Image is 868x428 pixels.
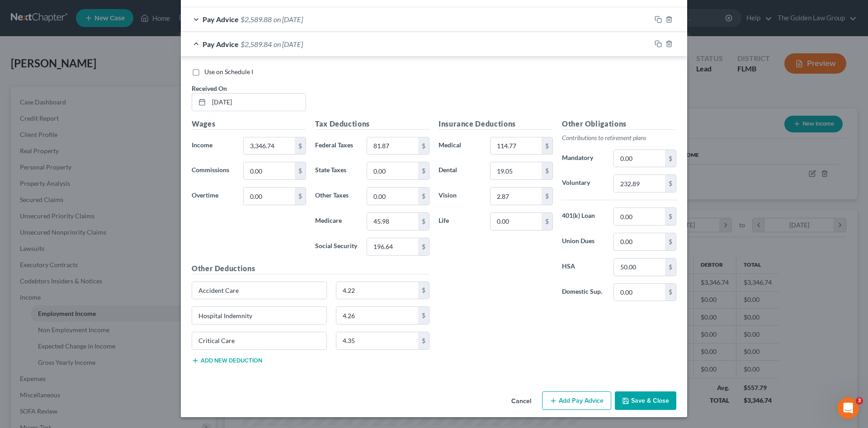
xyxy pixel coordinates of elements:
input: MM/DD/YYYY [209,94,306,111]
div: $ [542,137,552,155]
span: Pay Advice [203,15,239,24]
input: 0.00 [336,282,419,299]
label: Vision [434,187,486,205]
span: Use on Schedule I [204,68,253,75]
div: $ [665,284,676,301]
div: $ [542,188,552,205]
label: Federal Taxes [311,137,362,155]
div: $ [418,332,429,349]
button: Add new deduction [192,357,262,364]
input: 0.00 [614,150,665,167]
span: $2,589.88 [241,15,272,24]
h5: Other Obligations [562,118,676,130]
label: State Taxes [311,162,362,180]
div: $ [665,175,676,192]
input: 0.00 [614,208,665,225]
input: 0.00 [244,162,295,179]
div: $ [418,307,429,324]
div: $ [665,259,676,276]
div: $ [542,213,552,230]
h5: Wages [192,118,306,130]
label: Medicare [311,212,362,230]
input: 0.00 [491,188,542,205]
span: on [DATE] [274,15,303,24]
label: Life [434,212,486,230]
div: $ [295,162,306,179]
div: $ [665,150,676,167]
div: $ [665,208,676,225]
span: $2,589.84 [241,40,272,48]
label: Commissions [187,162,239,180]
p: Contributions to retirement plans [562,133,676,142]
div: $ [418,282,429,299]
h5: Insurance Deductions [439,118,553,130]
button: Add Pay Advice [542,391,611,410]
div: $ [418,188,429,205]
span: Pay Advice [203,40,239,48]
h5: Other Deductions [192,263,429,274]
input: 0.00 [491,162,542,179]
span: Income [192,141,212,149]
input: 0.00 [244,137,295,155]
label: Union Dues [557,233,609,251]
label: HSA [557,258,609,276]
div: $ [542,162,552,179]
input: Specify... [192,332,326,349]
span: Received On [192,85,227,92]
input: 0.00 [614,175,665,192]
label: 401(k) Loan [557,207,609,226]
input: 0.00 [614,233,665,250]
iframe: Intercom live chat [837,397,859,419]
div: $ [418,238,429,255]
label: Overtime [187,187,239,205]
span: 3 [856,397,863,404]
div: $ [418,162,429,179]
div: $ [418,213,429,230]
label: Mandatory [557,150,609,168]
input: 0.00 [367,213,418,230]
input: 0.00 [367,162,418,179]
div: $ [418,137,429,155]
input: 0.00 [614,284,665,301]
span: on [DATE] [274,40,303,48]
label: Voluntary [557,174,609,193]
button: Cancel [504,392,538,410]
input: 0.00 [491,137,542,155]
input: 0.00 [614,259,665,276]
input: Specify... [192,282,326,299]
input: 0.00 [336,307,419,324]
div: $ [665,233,676,250]
div: $ [295,137,306,155]
div: $ [295,188,306,205]
label: Social Security [311,238,362,256]
label: Medical [434,137,486,155]
input: Specify... [192,307,326,324]
input: 0.00 [367,238,418,255]
label: Dental [434,162,486,180]
label: Domestic Sup. [557,283,609,301]
input: 0.00 [367,137,418,155]
input: 0.00 [367,188,418,205]
h5: Tax Deductions [315,118,429,130]
input: 0.00 [336,332,419,349]
label: Other Taxes [311,187,362,205]
button: Save & Close [615,391,676,410]
input: 0.00 [244,188,295,205]
input: 0.00 [491,213,542,230]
